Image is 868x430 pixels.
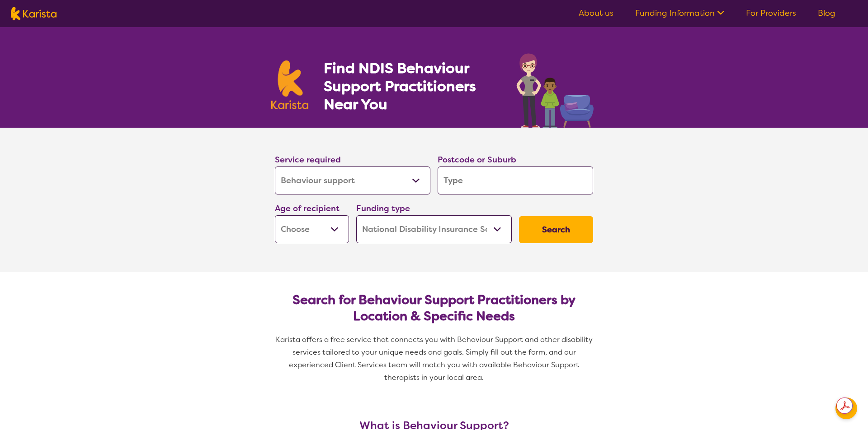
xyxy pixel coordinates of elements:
a: About us [579,8,613,18]
label: Age of recipient [275,203,340,214]
a: Funding Information [635,8,724,18]
a: For Providers [746,8,796,18]
label: Postcode or Suburb [438,154,516,165]
p: Karista offers a free service that connects you with Behaviour Support and other disability servi... [271,333,597,384]
h1: Find NDIS Behaviour Support Practitioners Near You [324,59,499,113]
button: Search [519,216,593,243]
img: Karista logo [11,7,57,20]
h2: Search for Behaviour Support Practitioners by Location & Specific Needs [282,292,586,324]
label: Service required [275,154,341,165]
img: behaviour-support [514,49,597,128]
input: Type [438,166,593,194]
a: Blog [818,8,835,18]
img: Karista logo [271,60,308,109]
label: Funding type [356,203,410,214]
